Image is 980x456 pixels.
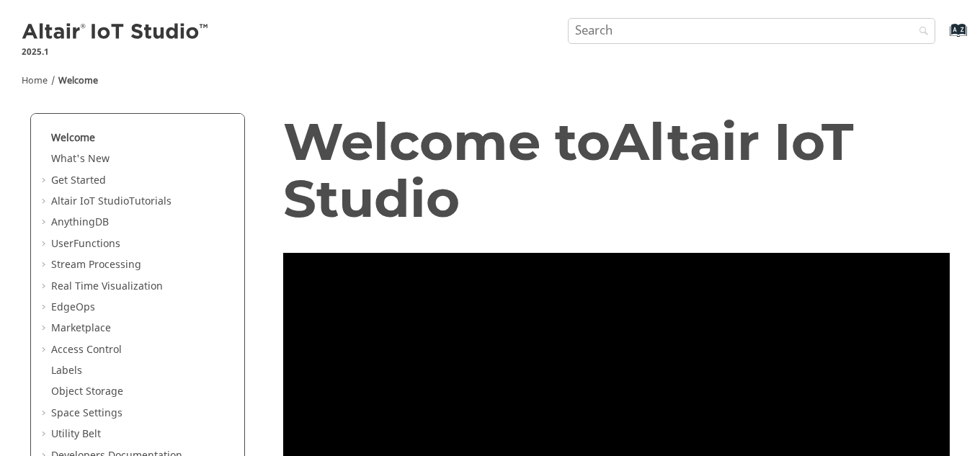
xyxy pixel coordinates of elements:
button: Search [900,18,940,46]
a: Utility Belt [51,426,101,442]
a: Space Settings [51,406,122,421]
a: Object Storage [51,384,123,399]
span: Expand Real Time Visualization [40,280,51,294]
a: AnythingDB [51,215,109,230]
a: EdgeOps [51,300,95,315]
span: Expand Stream Processing [40,258,51,272]
p: 2025.1 [22,45,210,58]
h1: Welcome to [283,113,950,227]
a: UserFunctions [51,236,120,251]
span: Expand UserFunctions [40,237,51,251]
a: Go to index terms page [927,30,959,45]
a: Get Started [51,173,106,188]
span: Expand Marketplace [40,321,51,336]
a: Welcome [58,74,98,87]
span: Altair IoT Studio [51,194,129,209]
span: Expand EdgeOps [40,300,51,315]
span: Altair IoT Studio [283,109,854,230]
a: Access Control [51,342,122,357]
a: Real Time Visualization [51,279,163,294]
span: Expand Access Control [40,343,51,357]
a: Labels [51,363,82,378]
a: Home [22,74,48,87]
a: Stream Processing [51,257,141,272]
span: Expand Utility Belt [40,427,51,442]
a: Marketplace [51,321,111,336]
a: Altair IoT StudioTutorials [51,194,171,209]
a: What's New [51,151,110,166]
span: Expand Altair IoT StudioTutorials [40,195,51,209]
span: Expand AnythingDB [40,215,51,230]
span: Expand Get Started [40,174,51,188]
img: Altair IoT Studio [22,21,210,44]
a: Welcome [51,130,95,146]
span: Functions [73,236,120,251]
input: Search query [568,18,935,44]
span: Expand Space Settings [40,406,51,421]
